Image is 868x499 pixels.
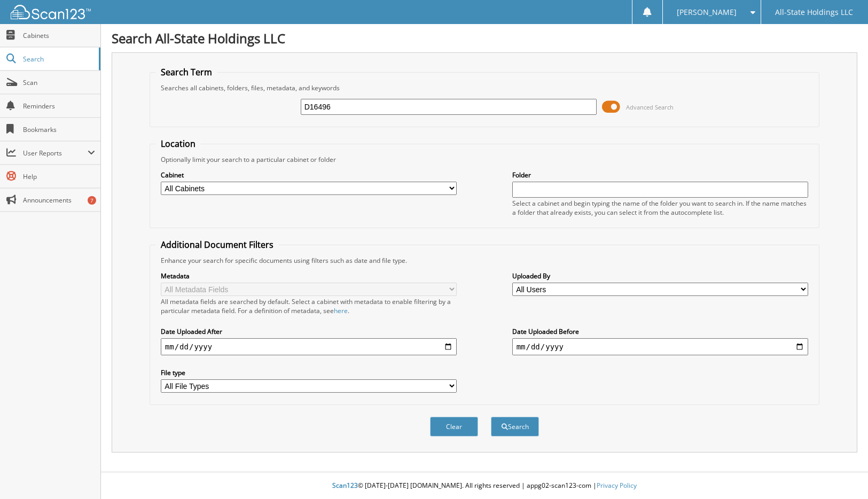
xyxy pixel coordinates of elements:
[23,78,95,87] span: Scan
[161,170,457,180] label: Cabinet
[512,327,809,336] label: Date Uploaded Before
[23,149,88,158] span: User Reports
[332,481,358,490] span: Scan123
[88,196,96,205] div: 7
[155,256,814,265] div: Enhance your search for specific documents using filters such as date and file type.
[512,199,809,217] div: Select a cabinet and begin typing the name of the folder you want to search in. If the name match...
[161,338,457,355] input: start
[334,306,348,315] a: here
[775,9,853,15] span: All-State Holdings LLC
[112,29,857,47] h1: Search All-State Holdings LLC
[677,9,737,15] span: [PERSON_NAME]
[11,5,91,19] img: scan123-logo-white.svg
[155,138,201,150] legend: Location
[161,271,457,280] label: Metadata
[23,54,93,64] span: Search
[155,66,217,78] legend: Search Term
[155,155,814,164] div: Optionally limit your search to a particular cabinet or folder
[430,417,478,436] button: Clear
[512,338,809,355] input: end
[23,102,95,111] span: Reminders
[161,368,457,377] label: File type
[155,239,279,251] legend: Additional Document Filters
[101,473,868,499] div: © [DATE]-[DATE] [DOMAIN_NAME]. All rights reserved | appg02-scan123-com |
[155,83,814,92] div: Searches all cabinets, folders, files, metadata, and keywords
[626,103,674,111] span: Advanced Search
[512,271,809,280] label: Uploaded By
[23,31,95,40] span: Cabinets
[23,172,95,181] span: Help
[23,125,95,134] span: Bookmarks
[161,327,457,336] label: Date Uploaded After
[491,417,539,436] button: Search
[597,481,637,490] a: Privacy Policy
[512,170,809,180] label: Folder
[161,297,457,315] div: All metadata fields are searched by default. Select a cabinet with metadata to enable filtering b...
[23,196,95,205] span: Announcements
